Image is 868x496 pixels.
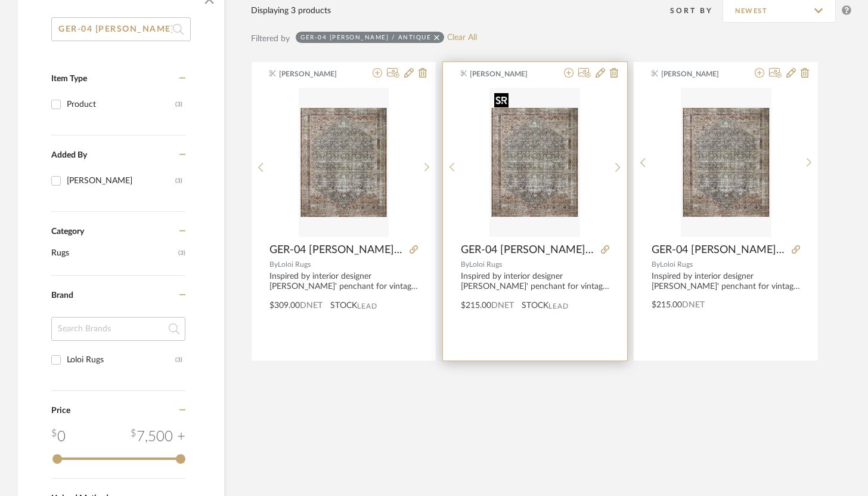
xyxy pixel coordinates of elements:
span: $215.00 [461,301,491,310]
span: Loloi Rugs [660,261,693,268]
a: Clear All [447,33,477,43]
div: Product [67,95,175,114]
div: (3) [175,95,182,114]
span: Brand [51,291,73,300]
span: $309.00 [269,301,300,310]
span: DNET [491,301,514,310]
div: (3) [175,350,182,369]
span: [PERSON_NAME] [279,69,354,79]
div: GER-04 [PERSON_NAME] / Antique [300,33,431,41]
div: Inspired by interior designer [PERSON_NAME]' penchant for vintage rugs, the Georgie Collection fe... [652,272,800,292]
span: $215.00 [652,301,682,309]
div: 0 [51,426,66,448]
span: Lead [548,302,569,310]
div: 0 [461,88,609,237]
span: Price [51,406,70,415]
div: 0 [270,88,418,237]
span: [PERSON_NAME] [661,69,736,79]
img: GER-04 AL Teal / Antique 7'6"x9'6" [489,88,580,237]
span: DNET [682,301,705,309]
input: Search within 3 results [51,17,191,41]
input: Search Brands [51,317,185,341]
div: Filtered by [251,32,290,45]
div: [PERSON_NAME] [67,171,175,190]
span: Added By [51,151,87,159]
span: GER-04 [PERSON_NAME] / Antique 8'4" x 11'6" [269,244,405,257]
img: GER-04 AL Teal / Antique 8'4" x 11'6" [299,88,389,237]
span: By [269,261,278,268]
div: Loloi Rugs [67,350,175,369]
div: Displaying 3 products [251,4,331,17]
div: 7,500 + [131,426,185,448]
div: (3) [175,171,182,190]
span: Rugs [51,243,175,263]
span: Category [51,227,84,237]
span: Item Type [51,75,87,83]
span: Lead [357,302,377,310]
span: DNET [300,301,323,310]
div: Inspired by interior designer [PERSON_NAME]' penchant for vintage rugs, the Georgie Collection fe... [269,272,418,292]
span: STOCK [330,300,357,312]
span: (3) [178,244,185,263]
span: Loloi Rugs [278,261,311,268]
span: GER-04 [PERSON_NAME] / Antique 7'6"x9'6" [461,244,596,257]
div: Sort By [670,5,723,17]
span: Loloi Rugs [469,261,502,268]
span: By [461,261,469,268]
span: By [652,261,660,268]
img: GER-04 AL Teal / Antique 7'6" x 9'6" [681,88,771,237]
span: [PERSON_NAME] [470,69,545,79]
span: GER-04 [PERSON_NAME] / Antique 7'6" x 9'6" [652,244,787,257]
div: Inspired by interior designer [PERSON_NAME]' penchant for vintage rugs, the Georgie Collection fe... [461,272,609,292]
span: STOCK [522,300,548,312]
